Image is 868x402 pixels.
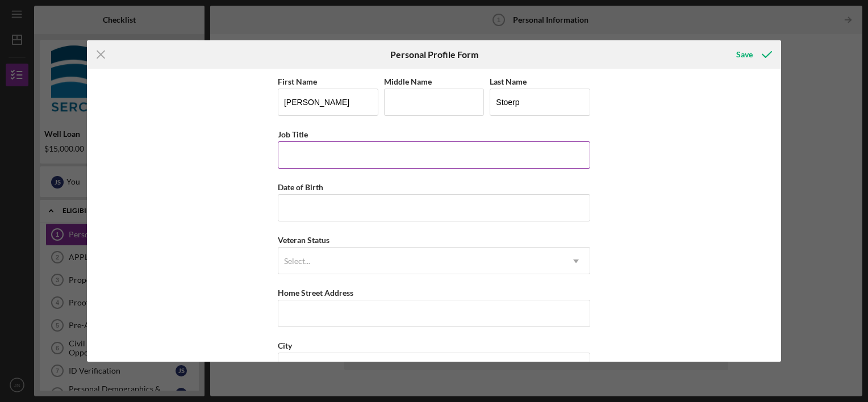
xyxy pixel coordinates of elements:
label: Home Street Address [278,288,353,298]
label: Middle Name [384,77,432,86]
h6: Personal Profile Form [390,49,478,60]
button: Save [725,43,781,66]
label: City [278,341,292,350]
label: Last Name [490,77,527,86]
div: Select... [284,257,310,266]
label: Date of Birth [278,182,323,192]
label: Job Title [278,129,308,139]
label: First Name [278,77,317,86]
div: Save [736,43,753,66]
